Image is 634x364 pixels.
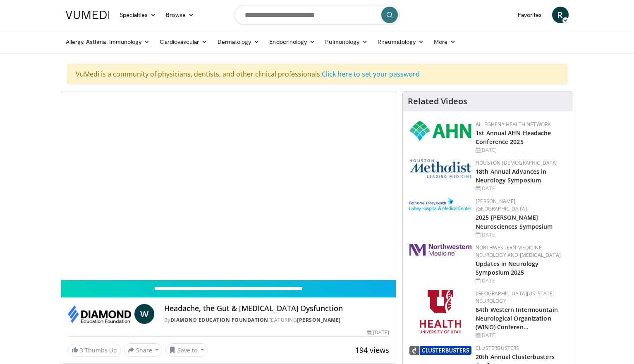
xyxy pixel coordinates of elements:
[476,277,566,285] div: [DATE]
[80,346,83,354] span: 3
[476,306,558,331] a: 64th Western Intermountain Neurological Organization (WINO) Conferen…
[367,329,389,336] div: [DATE]
[408,96,467,106] h4: Related Videos
[476,168,546,184] a: 18th Annual Advances in Neurology Symposium
[68,304,131,324] img: Diamond Education Foundation
[66,11,110,19] img: VuMedi Logo
[409,121,471,141] img: 628ffacf-ddeb-4409-8647-b4d1102df243.png.150x105_q85_autocrop_double_scale_upscale_version-0.2.png
[476,231,566,239] div: [DATE]
[161,7,199,23] a: Browse
[213,34,265,50] a: Dermatology
[476,121,550,128] a: Allegheny Health Network
[552,7,569,23] a: R
[164,304,389,313] h4: Headache, the Gut & [MEDICAL_DATA] Dysfunction
[68,344,121,357] a: 3 Thumbs Up
[264,34,320,50] a: Endocrinology
[429,34,461,50] a: More
[476,244,561,259] a: Northwestern Medicine Neurology and [MEDICAL_DATA]
[134,304,154,324] a: W
[476,290,555,304] a: [GEOGRAPHIC_DATA][US_STATE] Neurology
[420,290,461,333] img: f6362829-b0a3-407d-a044-59546adfd345.png.150x105_q85_autocrop_double_scale_upscale_version-0.2.png
[409,159,471,178] img: 5e4488cc-e109-4a4e-9fd9-73bb9237ee91.png.150x105_q85_autocrop_double_scale_upscale_version-0.2.png
[320,34,373,50] a: Pulmonology
[476,332,566,339] div: [DATE]
[355,345,389,355] span: 194 views
[124,343,163,357] button: Share
[476,146,566,154] div: [DATE]
[476,129,551,146] a: 1st Annual AHN Headache Conference 2025
[409,198,471,211] img: e7977282-282c-4444-820d-7cc2733560fd.jpg.150x105_q85_autocrop_double_scale_upscale_version-0.2.jpg
[61,91,396,280] video-js: Video Player
[373,34,429,50] a: Rheumatology
[322,69,420,79] a: Click here to set your password
[165,343,208,357] button: Save to
[164,316,389,324] div: By FEATURING
[297,316,341,323] a: [PERSON_NAME]
[115,7,161,23] a: Specialties
[67,64,567,84] div: VuMedi is a community of physicians, dentists, and other clinical professionals.
[476,185,566,192] div: [DATE]
[155,34,212,50] a: Cardiovascular
[476,260,538,276] a: Updates in Neurology Symposium 2025
[476,213,553,230] a: 2025 [PERSON_NAME] Neurosciences Symposium
[61,34,155,50] a: Allergy, Asthma, Immunology
[476,159,557,166] a: Houston [DEMOGRAPHIC_DATA]
[513,7,547,23] a: Favorites
[409,244,471,256] img: 2a462fb6-9365-492a-ac79-3166a6f924d8.png.150x105_q85_autocrop_double_scale_upscale_version-0.2.jpg
[476,198,527,212] a: [PERSON_NAME][GEOGRAPHIC_DATA]
[476,345,519,352] a: Clusterbusters
[409,346,471,355] img: d3be30b6-fe2b-4f13-a5b4-eba975d75fdd.png.150x105_q85_autocrop_double_scale_upscale_version-0.2.png
[170,316,268,323] a: Diamond Education Foundation
[234,5,400,25] input: Search topics, interventions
